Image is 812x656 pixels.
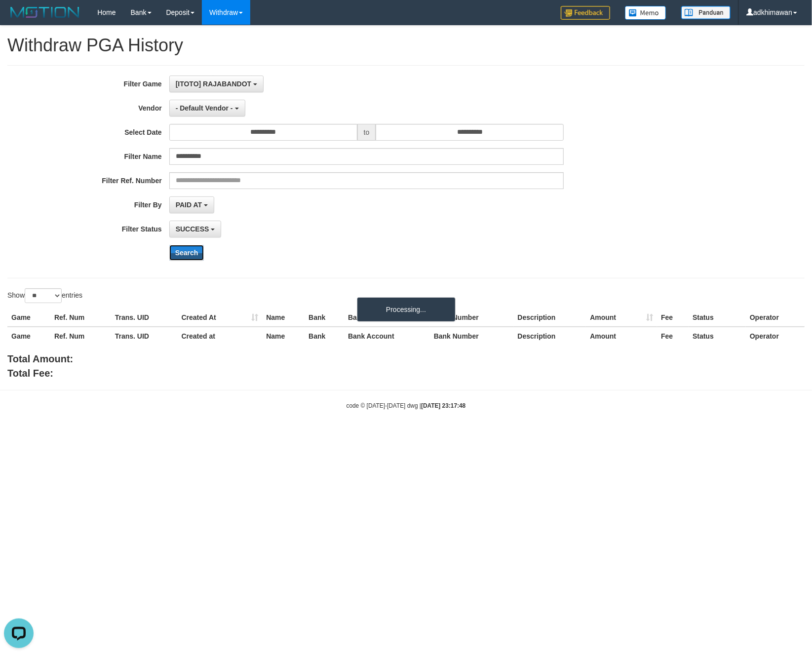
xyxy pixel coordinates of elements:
img: panduan.png [681,6,731,19]
button: PAID AT [169,196,214,213]
b: Total Amount: [7,353,73,364]
th: Amount [586,327,657,345]
th: Created At [177,309,262,327]
span: PAID AT [176,201,202,209]
button: SUCCESS [169,221,222,237]
b: Total Fee: [7,368,53,379]
th: Game [7,309,50,327]
th: Game [7,327,50,345]
select: Showentries [25,288,62,303]
th: Created at [177,327,262,345]
th: Status [689,327,746,345]
img: Button%20Memo.svg [625,6,666,20]
span: - Default Vendor - [176,104,233,112]
th: Name [262,309,305,327]
th: Description [514,309,586,327]
th: Operator [746,309,805,327]
span: SUCCESS [176,225,209,233]
div: Processing... [357,297,456,322]
label: Show entries [7,288,82,303]
th: Bank Account [344,327,430,345]
th: Operator [746,327,805,345]
th: Bank [305,327,344,345]
img: MOTION_logo.png [7,5,82,20]
img: Feedback.jpg [561,6,610,20]
th: Bank [305,309,344,327]
small: code © [DATE]-[DATE] dwg | [347,402,466,409]
th: Ref. Num [50,309,111,327]
th: Trans. UID [111,309,178,327]
th: Fee [657,309,689,327]
span: [ITOTO] RAJABANDOT [176,80,251,88]
th: Bank Number [430,327,514,345]
th: Bank Number [430,309,514,327]
th: Description [514,327,586,345]
th: Ref. Num [50,327,111,345]
span: to [357,124,376,141]
h1: Withdraw PGA History [7,36,805,55]
th: Amount [586,309,657,327]
th: Trans. UID [111,327,178,345]
strong: [DATE] 23:17:48 [421,402,465,409]
button: [ITOTO] RAJABANDOT [169,76,264,92]
th: Bank Account [344,309,430,327]
th: Fee [657,327,689,345]
th: Name [262,327,305,345]
button: - Default Vendor - [169,100,245,116]
th: Status [689,309,746,327]
button: Open LiveChat chat widget [4,4,34,34]
button: Search [169,245,204,261]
